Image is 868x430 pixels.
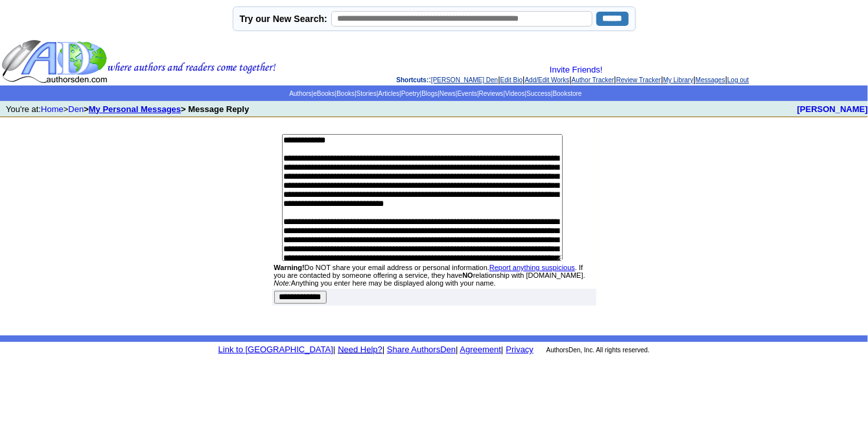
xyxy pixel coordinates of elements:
[240,14,327,24] label: Try our New Search:
[338,345,382,354] a: Need Help?
[696,76,725,84] a: Messages
[333,345,335,354] font: |
[279,65,867,84] div: : | | | | | | |
[797,104,868,114] a: [PERSON_NAME]
[313,90,334,97] a: eBooks
[1,39,276,84] img: header_logo2.gif
[289,90,311,97] a: Authors
[546,346,650,354] font: AuthorsDen, Inc. All rights reserved.
[500,76,522,84] a: Edit Bio
[663,76,694,84] a: My Library
[572,76,615,84] a: Author Tracker
[431,76,498,84] a: [PERSON_NAME] Den
[387,345,456,354] a: Share AuthorsDen
[274,264,305,271] strong: Warning!
[41,104,64,114] a: Home
[506,345,534,354] a: Privacy
[274,264,594,287] div: Do NOT share your email address or personal information. . If you are contacted by someone offeri...
[378,90,399,97] a: Articles
[550,65,603,74] a: Invite Friends!
[440,90,456,97] a: News
[336,90,355,97] a: Books
[616,76,661,84] a: Review Tracker
[460,345,502,354] a: Agreement
[458,345,504,354] font: |
[68,104,84,114] a: Den
[396,76,428,84] span: Shortcuts:
[727,76,749,84] a: Log out
[401,90,420,97] a: Poetry
[526,90,551,97] a: Success
[382,345,384,354] font: |
[505,90,524,97] a: Videos
[357,90,377,97] a: Stories
[456,345,458,354] font: |
[6,104,249,114] font: You're at: >
[218,345,333,354] a: Link to [GEOGRAPHIC_DATA]
[479,90,504,97] a: Reviews
[89,104,181,114] a: My Personal Messages
[458,90,478,97] a: Events
[489,264,575,271] a: Report anything suspicious
[525,76,570,84] a: Add/Edit Works
[84,104,249,114] b: > > Message Reply
[274,279,291,287] em: Note:
[421,90,438,97] a: Blogs
[553,90,582,97] a: Bookstore
[462,271,473,279] strong: NO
